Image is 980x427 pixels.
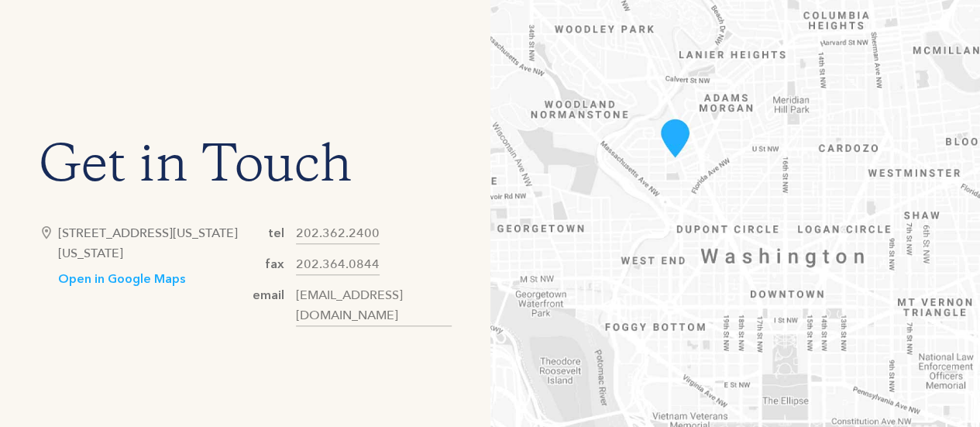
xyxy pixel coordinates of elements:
div: fax [266,254,284,274]
a: 202.362.2400 [296,223,380,244]
div: tel [268,223,284,243]
a: 202.364.0844 [296,254,380,275]
a: [EMAIL_ADDRESS][DOMAIN_NAME] [296,285,452,326]
div: email [253,285,284,305]
a: Open in Google Maps [58,271,185,288]
h1: Get in Touch [39,146,452,192]
div: [STREET_ADDRESS][US_STATE][US_STATE] [58,223,245,263]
